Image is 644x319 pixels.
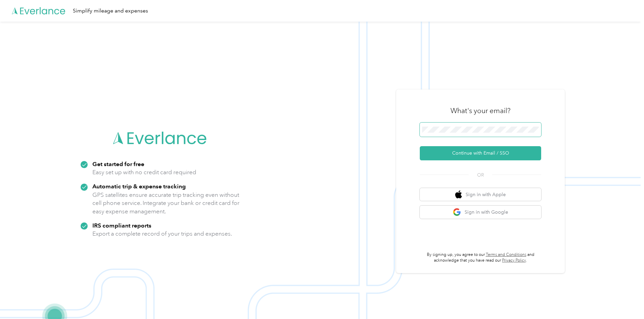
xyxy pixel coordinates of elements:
[92,230,232,238] p: Export a complete record of your trips and expenses.
[502,258,526,263] a: Privacy Policy
[92,168,196,177] p: Easy set up with no credit card required
[92,191,240,216] p: GPS satellites ensure accurate trip tracking even without cell phone service. Integrate your bank...
[73,7,148,15] div: Simplify mileage and expenses
[420,146,541,160] button: Continue with Email / SSO
[455,190,462,199] img: apple logo
[92,160,144,167] strong: Get started for free
[420,206,541,219] button: google logoSign in with Google
[469,171,492,179] span: OR
[420,252,541,264] p: By signing up, you agree to our and acknowledge that you have read our .
[92,183,186,190] strong: Automatic trip & expense tracking
[420,188,541,201] button: apple logoSign in with Apple
[486,252,526,257] a: Terms and Conditions
[92,222,151,229] strong: IRS compliant reports
[453,208,461,216] img: google logo
[450,106,510,115] h3: What's your email?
